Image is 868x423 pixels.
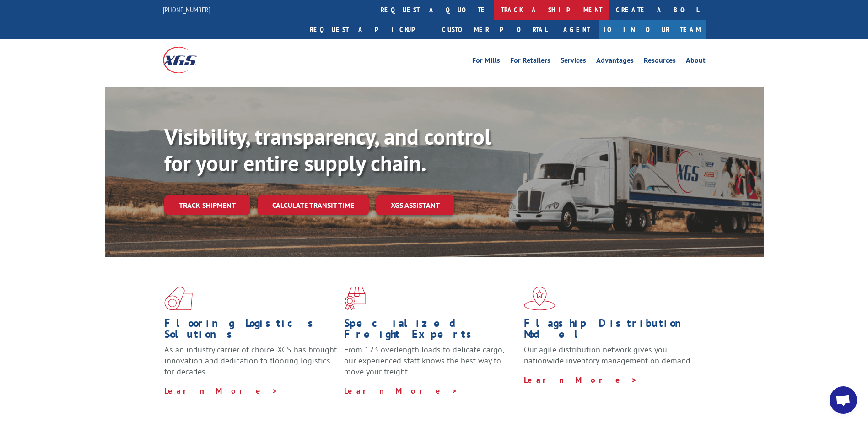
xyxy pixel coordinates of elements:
img: xgs-icon-focused-on-flooring-red [344,287,366,310]
a: Calculate transit time [258,195,369,215]
a: [PHONE_NUMBER] [163,5,210,14]
a: XGS ASSISTANT [376,195,454,215]
h1: Flagship Distribution Model [524,318,697,344]
a: Request a pickup [303,20,435,39]
h1: Flooring Logistics Solutions [164,318,337,344]
h1: Specialized Freight Experts [344,318,517,344]
a: Join Our Team [599,20,706,39]
a: Customer Portal [435,20,554,39]
a: For Mills [472,57,500,67]
img: xgs-icon-flagship-distribution-model-red [524,287,555,310]
a: Learn More > [344,385,458,396]
a: For Retailers [510,57,550,67]
a: Resources [644,57,676,67]
span: Our agile distribution network gives you nationwide inventory management on demand. [524,344,692,366]
a: Agent [554,20,599,39]
a: Learn More > [524,374,638,385]
p: From 123 overlength loads to delicate cargo, our experienced staff knows the best way to move you... [344,344,517,385]
a: Services [561,57,586,67]
div: Open chat [830,386,857,414]
a: Learn More > [164,385,278,396]
a: Track shipment [164,195,250,215]
a: Advantages [596,57,634,67]
a: About [686,57,706,67]
b: Visibility, transparency, and control for your entire supply chain. [164,122,491,177]
img: xgs-icon-total-supply-chain-intelligence-red [164,287,193,310]
span: As an industry carrier of choice, XGS has brought innovation and dedication to flooring logistics... [164,344,337,377]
